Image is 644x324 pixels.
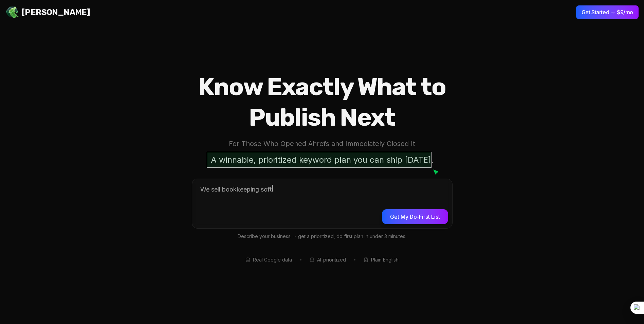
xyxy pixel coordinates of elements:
[371,256,399,263] span: Plain English
[192,233,453,240] p: Describe your business → get a prioritized, do‑first plan in under 3 minutes.
[170,138,474,149] p: For Those Who Opened Ahrefs and Immediately Closed It
[576,5,639,19] button: Get Started → $9/mo
[382,209,448,224] button: Get My Do‑First List
[317,256,346,263] span: AI-prioritized
[22,7,90,18] span: [PERSON_NAME]
[170,72,474,133] h1: Know Exactly What to Publish Next
[253,256,292,263] span: Real Google data
[5,5,19,19] img: Jello SEO Logo
[207,152,438,168] p: A winnable, prioritized keyword plan you can ship [DATE].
